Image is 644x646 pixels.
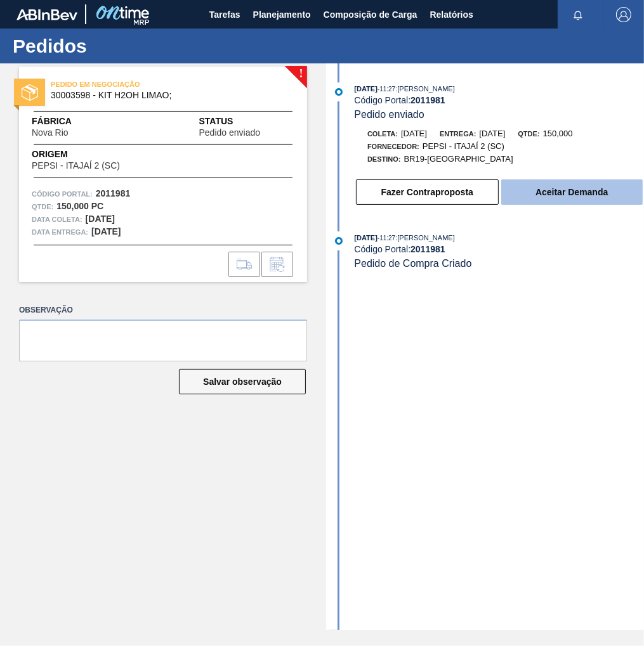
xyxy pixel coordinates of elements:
[367,130,398,138] span: Coleta:
[96,188,131,198] strong: 2011981
[423,141,504,151] span: PEPSI - ITAJAÍ 2 (SC)
[378,86,395,93] span: - 11:27
[354,95,644,105] div: Código Portal:
[228,252,260,277] div: Ir para Composição de Carga
[324,7,417,22] span: Composição de Carga
[56,201,103,211] strong: 150,000 PC
[356,179,499,205] button: Fazer Contraproposta
[558,6,598,23] button: Notificações
[51,91,281,100] span: 30003598 - KIT H2OH LIMAO;
[32,115,108,128] span: Fábrica
[22,84,38,101] img: status
[395,85,455,93] span: : [PERSON_NAME]
[179,369,306,394] button: Salvar observação
[19,301,307,320] label: Observação
[13,39,238,53] h1: Pedidos
[32,213,82,226] span: Data coleta:
[253,7,311,22] span: Planejamento
[411,95,445,105] strong: 2011981
[411,244,445,254] strong: 2011981
[404,154,513,164] span: BR19-[GEOGRAPHIC_DATA]
[261,252,293,277] div: Informar alteração no pedido
[616,7,631,22] img: Logout
[354,234,377,242] span: [DATE]
[32,188,93,200] span: Código Portal:
[543,129,573,138] span: 150,000
[86,214,115,224] strong: [DATE]
[209,7,240,22] span: Tarefas
[354,109,424,120] span: Pedido enviado
[367,155,401,163] span: Destino:
[32,200,53,213] span: Qtde :
[440,130,476,138] span: Entrega:
[479,129,505,138] span: [DATE]
[32,226,88,238] span: Data entrega:
[32,161,120,171] span: PEPSI - ITAJAÍ 2 (SC)
[16,9,77,20] img: TNhmsLtSVTkK8tSr43FrP2fwEKptu5GPRR3wAAAABJRU5ErkJggg==
[199,115,294,128] span: Status
[354,258,471,269] span: Pedido de Compra Criado
[199,128,261,138] span: Pedido enviado
[51,78,228,91] span: PEDIDO EM NEGOCIAÇÃO
[354,244,644,254] div: Código Portal:
[32,148,156,161] span: Origem
[91,226,121,236] strong: [DATE]
[378,235,395,242] span: - 11:27
[395,234,455,242] span: : [PERSON_NAME]
[354,85,377,93] span: [DATE]
[430,7,473,22] span: Relatórios
[518,130,539,138] span: Qtde:
[335,88,343,96] img: atual
[501,179,643,205] button: Aceitar Demanda
[367,143,419,150] span: Fornecedor:
[401,129,427,138] span: [DATE]
[335,237,343,245] img: atual
[32,128,69,138] span: Nova Rio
